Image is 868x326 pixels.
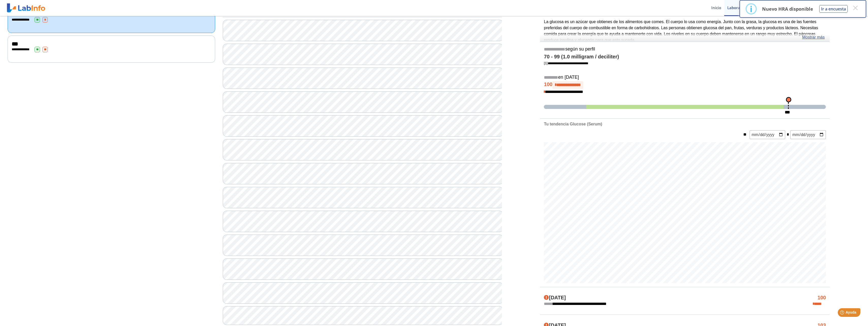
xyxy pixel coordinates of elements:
input: mm/dd/yyyy [790,130,826,139]
div: i [750,4,752,13]
input: mm/dd/yyyy [750,130,785,139]
h4: 70 - 99 (1.0 milligram / deciliter) [544,54,826,60]
a: Mostrar más [802,34,825,40]
p: Nuevo HRA disponible [762,6,813,12]
h4: 100 [817,295,826,301]
a: [1] [544,61,588,65]
h4: [DATE] [544,295,566,301]
h5: según su perfil [544,46,826,52]
button: Close this dialog [851,3,860,12]
b: Tu tendencia Glucose (Serum) [544,122,602,126]
h4: 100 [544,81,826,89]
iframe: Help widget launcher [823,306,862,320]
h5: en [DATE] [544,75,826,80]
p: La glucosa es un azúcar que obtienes de los alimentos que comes. El cuerpo lo usa como energía. J... [544,19,826,43]
button: Ir a encuesta [819,5,848,13]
